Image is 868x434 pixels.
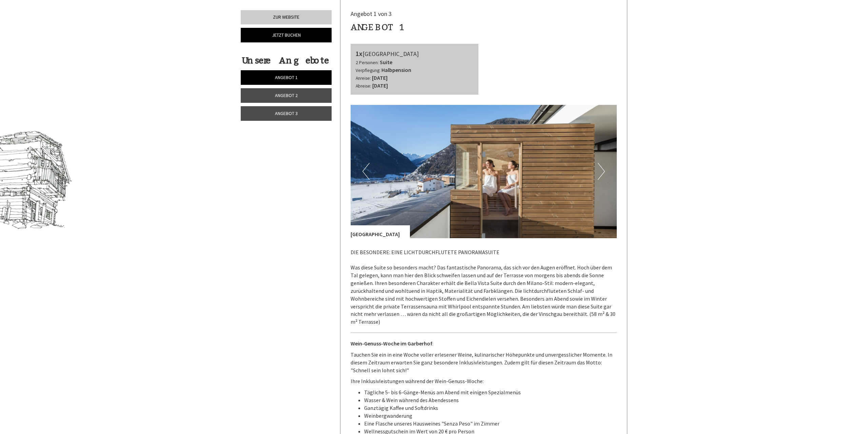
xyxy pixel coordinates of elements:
img: image [351,105,617,238]
a: Jetzt buchen [241,28,332,42]
small: Anreise: [356,75,371,81]
strong: Wein-Genuss-Woche im Garberhof [351,340,432,347]
div: [GEOGRAPHIC_DATA] [356,49,474,59]
div: [GEOGRAPHIC_DATA] [351,225,410,238]
p: Ihre Inklusivleistungen während der Wein-Genuss-Woche: [351,377,617,385]
li: Eine Flasche unseres Hausweines "Senza Peso" im Zimmer [364,420,617,428]
div: Angebot 1 [351,21,405,34]
b: [DATE] [372,82,388,89]
small: Abreise: [356,83,371,89]
span: Angebot 1 von 3 [351,10,392,18]
small: 2 Personen: [356,60,379,65]
p: Tauchen Sie ein in eine Woche voller erlesener Weine, kulinarischer Höhepunkte und unvergessliche... [351,351,617,374]
p: : [351,340,617,347]
b: [DATE] [372,74,388,81]
p: DIE BESONDERE: EINE LICHTDURCHFLUTETE PANORAMASUITE Was diese Suite so besonders macht? Das fanta... [351,248,617,326]
button: Previous [362,163,370,180]
li: Ganztägig Kaffee und Softdrinks [364,404,617,412]
b: Halbpension [381,67,411,73]
li: Wasser & Wein während des Abendessens [364,396,617,404]
span: Angebot 1 [275,74,298,80]
a: Zur Website [241,10,332,24]
b: Suite [380,59,392,65]
button: Next [598,163,605,180]
span: Angebot 2 [275,92,298,98]
small: Verpflegung: [356,68,380,73]
span: Angebot 3 [275,110,298,116]
li: Weinbergwanderung [364,412,617,420]
div: Unsere Angebote [241,54,330,67]
b: 1x [356,49,362,58]
li: Tägliche 5- bis 6-Gänge-Menüs am Abend mit einigen Spezialmenüs [364,389,617,396]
